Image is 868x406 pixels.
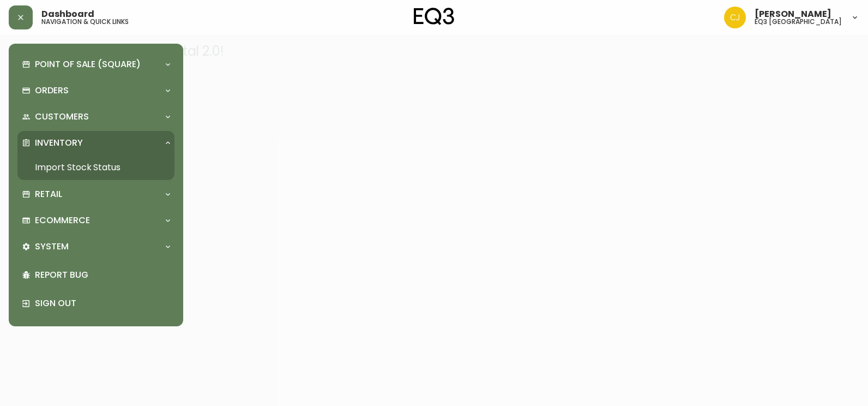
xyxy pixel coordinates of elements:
[17,261,174,289] div: Report Bug
[41,10,94,19] span: Dashboard
[35,269,170,281] p: Report Bug
[17,131,174,155] div: Inventory
[35,297,170,309] p: Sign Out
[724,7,746,28] img: 7836c8950ad67d536e8437018b5c2533
[35,137,83,149] p: Inventory
[35,214,90,226] p: Ecommerce
[35,111,89,123] p: Customers
[755,10,831,19] span: [PERSON_NAME]
[17,155,174,180] a: Import Stock Status
[17,52,174,76] div: Point of Sale (Square)
[41,19,129,25] h5: navigation & quick links
[17,182,174,206] div: Retail
[35,85,69,97] p: Orders
[17,235,174,259] div: System
[17,208,174,232] div: Ecommerce
[35,188,62,200] p: Retail
[35,241,69,253] p: System
[17,289,174,318] div: Sign Out
[755,19,842,25] h5: eq3 [GEOGRAPHIC_DATA]
[17,105,174,129] div: Customers
[35,58,141,70] p: Point of Sale (Square)
[414,8,454,25] img: logo
[17,79,174,103] div: Orders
